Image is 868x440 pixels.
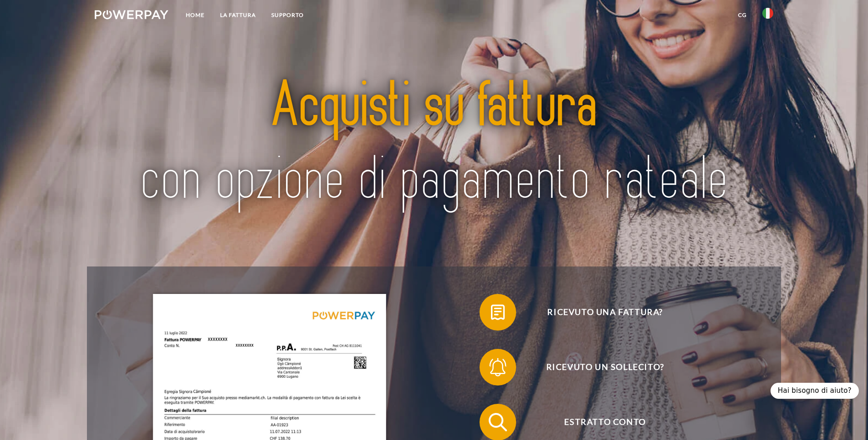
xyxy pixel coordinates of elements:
span: Ricevuto un sollecito? [493,349,717,386]
span: Ricevuto una fattura? [493,294,717,331]
a: LA FATTURA [212,7,264,23]
a: CG [730,7,755,23]
img: qb_bell.svg [486,356,509,379]
img: title-powerpay_it.svg [128,44,740,244]
div: Hai bisogno di aiuto? [771,383,859,399]
img: qb_search.svg [486,411,509,434]
img: it [762,8,773,19]
a: Home [178,7,212,23]
button: Ricevuto una fattura? [480,294,717,331]
img: qb_bill.svg [486,301,509,324]
a: Supporto [264,7,312,23]
img: logo-powerpay-white.svg [95,10,168,19]
button: Ricevuto un sollecito? [480,349,717,386]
